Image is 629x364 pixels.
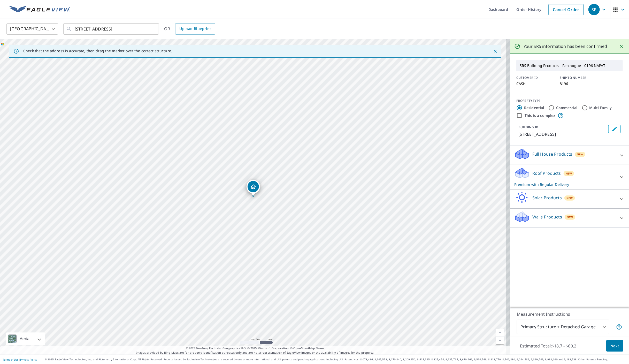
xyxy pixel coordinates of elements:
label: Residential [524,105,544,110]
input: Search by address or latitude-longitude [75,22,148,36]
div: [GEOGRAPHIC_DATA] [6,22,58,36]
span: New [566,171,572,176]
a: Current Level 17, Zoom In [496,329,504,337]
a: Cancel Order [548,4,584,15]
div: Aerial [6,332,45,345]
div: Dropped pin, building 1, Residential property, 72 Brown Ave NW Marietta, GA 30064 [247,180,260,196]
p: Walls Products [532,214,562,220]
span: New [567,215,573,219]
p: 8196 [560,82,597,86]
span: New [566,196,573,200]
p: SRS Building Products - Patchogue - 0196 NAPAT [518,61,622,70]
label: Multi-Family [589,105,612,110]
span: Your report will include the primary structure and a detached garage if one exists. [616,324,622,330]
span: Upload Blueprint [179,26,211,32]
a: Terms of Use [3,358,19,361]
p: CASH [516,82,554,86]
a: OpenStreetMap [293,346,315,350]
p: Check that the address is accurate, then drag the marker over the correct structure. [23,49,172,53]
p: Your SRS information has been confirmed [524,43,607,49]
div: Full House ProductsNew [514,148,625,163]
div: Walls ProductsNew [514,211,625,225]
div: OR [164,23,215,35]
span: Next [610,343,619,349]
a: Privacy Policy [20,358,37,361]
div: Roof ProductsNewPremium with Regular Delivery [514,167,625,187]
label: This is a complex [525,113,556,118]
p: © 2025 Eagle View Technologies, Inc. and Pictometry International Corp. All Rights Reserved. Repo... [45,358,626,361]
p: SHIP TO NUMBER [560,75,597,80]
p: Full House Products [532,151,572,157]
img: EV Logo [9,6,70,13]
label: Commercial [556,105,578,110]
a: Terms [316,346,325,350]
button: Next [606,340,623,352]
button: Close [618,43,625,50]
span: © 2025 TomTom, Earthstar Geographics SIO, © 2025 Microsoft Corporation, © [186,346,325,351]
p: Premium with Regular Delivery [514,182,616,187]
div: Primary Structure + Detached Garage [517,320,609,334]
p: | [3,358,37,361]
div: SP [588,4,600,15]
span: New [577,152,584,156]
button: Close [492,48,499,55]
p: Estimated Total: $18.7 - $60.2 [516,340,580,352]
p: Solar Products [532,195,562,201]
p: BUILDING ID [518,125,538,129]
div: Aerial [18,332,32,345]
p: Measurement Instructions [517,311,622,317]
div: PROPERTY TYPE [516,98,623,103]
button: Edit building 1 [608,125,621,133]
p: CUSTOMER ID [516,75,554,80]
div: Solar ProductsNew [514,192,625,206]
p: [STREET_ADDRESS] [518,131,606,137]
a: Upload Blueprint [175,23,215,35]
p: Roof Products [532,170,561,176]
a: Current Level 17, Zoom Out [496,337,504,344]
